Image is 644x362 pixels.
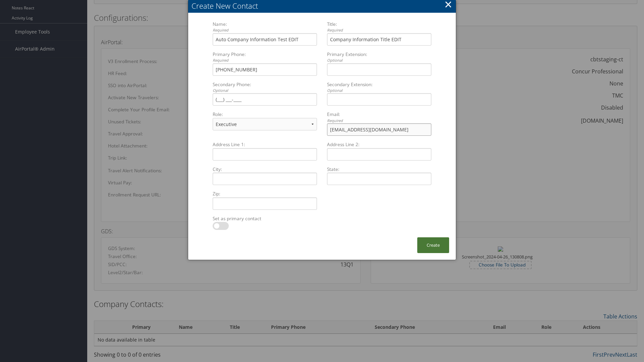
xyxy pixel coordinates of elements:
label: Set as primary contact [210,215,320,222]
div: Create New Contact [192,1,456,11]
label: Primary Extension: [324,51,434,63]
input: Zip: [213,197,317,210]
input: City: [213,173,317,185]
label: Zip: [210,190,320,197]
input: State: [327,173,431,185]
select: Role: [213,118,317,130]
label: State: [324,166,434,173]
input: Name:Required [213,33,317,46]
label: Primary Phone: [210,51,320,63]
label: City: [210,166,320,173]
label: Address Line 2: [324,141,434,148]
input: Primary Extension:Optional [327,63,431,76]
input: Secondary Phone:Optional [213,93,317,106]
input: Secondary Extension:Optional [327,93,431,106]
label: Name: [210,21,320,33]
input: Title:Required [327,33,431,46]
div: Required [213,27,317,33]
label: Address Line 1: [210,141,320,148]
div: Required [327,27,431,33]
div: Optional [327,88,431,94]
div: Optional [327,58,431,63]
label: Secondary Phone: [210,81,320,94]
input: Address Line 1: [213,148,317,161]
input: Email:Required [327,123,431,136]
label: Secondary Extension: [324,81,434,94]
div: Optional [213,88,317,94]
div: Required [213,58,317,63]
input: Primary Phone:Required [213,63,317,76]
input: Address Line 2: [327,148,431,161]
label: Title: [324,21,434,33]
label: Email: [324,111,434,123]
label: Role: [210,111,320,118]
button: Create [417,237,449,253]
div: Required [327,118,431,124]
